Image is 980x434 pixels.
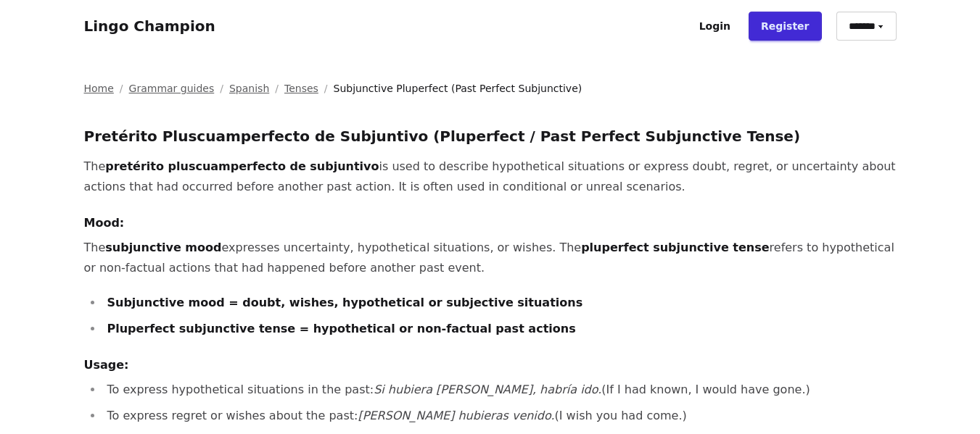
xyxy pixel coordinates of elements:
h3: Pretérito Pluscuamperfecto de Subjuntivo (Pluperfect / Past Perfect Subjunctive Tense) [84,125,897,148]
h4: Usage: [84,356,897,374]
em: Si hubiera [PERSON_NAME], habría ido. [374,383,601,396]
strong: pretérito pluscuamperfecto de subjuntivo [105,159,379,173]
a: Register [749,12,822,41]
a: Grammar guides [129,81,215,96]
p: The expresses uncertainty, hypothetical situations, or wishes. The refers to hypothetical or non-... [84,238,897,278]
nav: Breadcrumb [84,81,897,96]
strong: subjunctive mood [105,241,221,254]
em: [PERSON_NAME] hubieras venido. [358,409,554,422]
span: / [324,81,328,96]
li: To express regret or wishes about the past: (I wish you had come.) [103,406,897,426]
span: / [120,81,123,96]
h4: Mood: [84,214,897,232]
strong: Pluperfect subjunctive tense = hypothetical or non-factual past actions [107,322,576,335]
strong: pluperfect subjunctive tense [581,241,769,254]
a: Spanish [229,81,269,96]
span: / [220,81,223,96]
a: Home [84,81,114,96]
a: Login [687,12,743,41]
span: Subjunctive Pluperfect (Past Perfect Subjunctive) [334,81,582,96]
a: Lingo Champion [84,17,215,35]
p: The is used to describe hypothetical situations or express doubt, regret, or uncertainty about ac... [84,157,897,197]
strong: Subjunctive mood = doubt, wishes, hypothetical or subjective situations [107,296,583,309]
a: Tenses [284,81,318,96]
span: / [275,81,279,96]
li: To express hypothetical situations in the past: (If I had known, I would have gone.) [103,380,897,400]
